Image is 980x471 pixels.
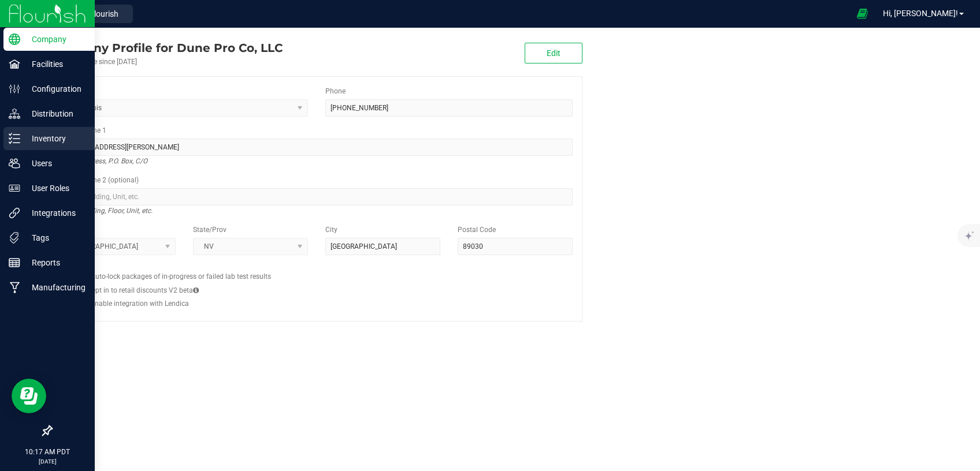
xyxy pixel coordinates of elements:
label: Opt in to retail discounts V2 beta [91,285,199,296]
p: Manufacturing [20,281,90,294]
p: Facilities [20,57,90,71]
iframe: Resource center [12,379,46,413]
inline-svg: Integrations [9,207,20,219]
label: Postal Code [458,225,496,235]
inline-svg: Users [9,158,20,169]
p: Tags [20,231,90,245]
input: City [325,238,440,255]
inline-svg: Company [9,33,20,45]
span: Open Ecommerce Menu [849,2,875,25]
inline-svg: Distribution [9,108,20,119]
p: Configuration [20,82,90,96]
input: Postal Code [458,238,573,255]
i: Suite, Building, Floor, Unit, etc. [61,204,153,218]
p: Integrations [20,206,90,220]
inline-svg: Facilities [9,58,20,70]
label: Address Line 2 (optional) [61,175,139,185]
inline-svg: User Roles [9,182,20,194]
i: Street address, P.O. Box, C/O [61,154,147,168]
label: City [325,225,337,235]
inline-svg: Reports [9,257,20,268]
p: Reports [20,256,90,270]
inline-svg: Manufacturing [9,282,20,293]
label: Phone [325,86,346,96]
inline-svg: Tags [9,232,20,244]
button: Edit [525,43,582,63]
span: Hi, [PERSON_NAME]! [883,9,958,18]
p: Users [20,156,90,170]
p: 10:17 AM PDT [5,447,90,457]
label: Enable integration with Lendica [91,298,189,309]
label: Auto-lock packages of in-progress or failed lab test results [91,271,271,282]
div: Account active since [DATE] [51,57,283,67]
input: Address [61,139,573,156]
h2: Configs [61,264,573,271]
p: Inventory [20,132,90,145]
p: User Roles [20,181,90,195]
inline-svg: Configuration [9,83,20,95]
input: Suite, Building, Unit, etc. [61,188,573,205]
p: Company [20,32,90,46]
inline-svg: Inventory [9,133,20,144]
p: Distribution [20,107,90,121]
input: (123) 456-7890 [325,99,573,117]
label: State/Prov [193,225,227,235]
div: Dune Pro Co, LLC [51,39,283,57]
p: [DATE] [5,457,90,466]
span: Edit [547,48,560,58]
